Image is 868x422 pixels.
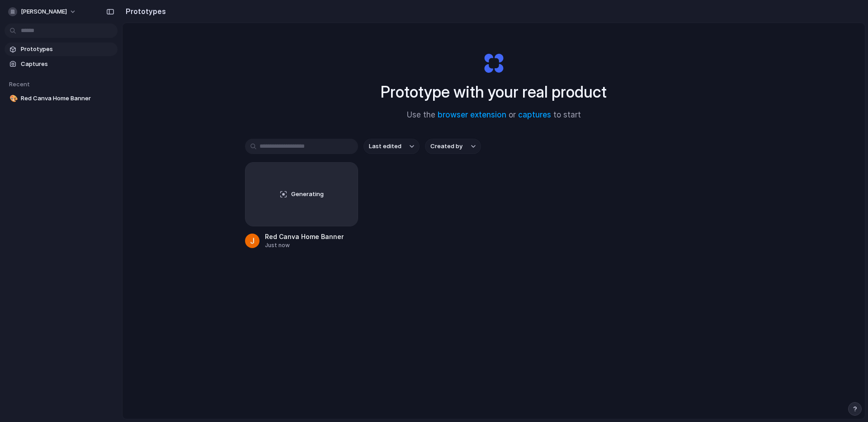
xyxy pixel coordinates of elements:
[407,109,581,121] span: Use the or to start
[363,139,420,154] button: Last edited
[8,94,17,103] button: 🎨
[518,110,551,119] a: captures
[430,142,462,151] span: Created by
[21,45,114,54] span: Prototypes
[265,241,344,249] div: Just now
[21,7,67,16] span: [PERSON_NAME]
[265,232,344,241] div: Red Canva Home Banner
[9,94,16,104] div: 🎨
[5,92,118,105] a: 🎨Red Canva Home Banner
[5,57,118,71] a: Captures
[245,162,358,249] a: GeneratingRed Canva Home BannerJust now
[381,80,607,104] h1: Prototype with your real product
[425,139,481,154] button: Created by
[291,190,324,199] span: Generating
[5,5,81,19] button: [PERSON_NAME]
[9,80,30,88] span: Recent
[5,42,118,56] a: Prototypes
[21,94,114,103] span: Red Canva Home Banner
[438,110,506,119] a: browser extension
[122,6,166,17] h2: Prototypes
[21,60,114,69] span: Captures
[369,142,401,151] span: Last edited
